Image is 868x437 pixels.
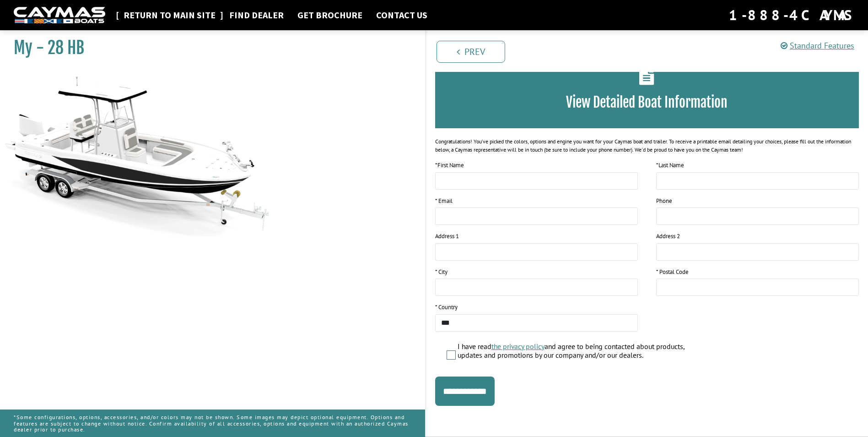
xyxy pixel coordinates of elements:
[435,303,458,312] label: * Country
[293,9,367,21] a: Get Brochure
[656,161,684,170] label: Last Name
[435,137,859,154] div: Congratulations! You’ve picked the colors, options and engine you want for your Caymas boat and t...
[435,161,464,170] label: First Name
[729,5,854,25] div: 1-888-4CAYMAS
[14,38,402,58] h1: My - 28 HB
[491,342,545,351] a: the privacy policy
[656,197,672,206] label: Phone
[781,40,854,51] a: Standard Features
[656,232,680,241] label: Address 2
[119,9,220,21] a: Return to main site
[225,9,288,21] a: Find Dealer
[437,41,505,63] a: Prev
[458,342,705,362] label: I have read and agree to being contacted about products, updates and promotions by our company an...
[372,9,432,21] a: Contact Us
[656,268,689,277] label: * Postal Code
[449,94,846,111] h3: View Detailed Boat Information
[14,7,105,24] img: white-logo-c9c8dbefe5ff5ceceb0f0178aa75bf4bb51f6bca0971e226c86eb53dfe498488.png
[435,232,459,241] label: Address 1
[435,268,447,277] label: * City
[435,197,453,206] label: * Email
[14,410,411,437] p: *Some configurations, options, accessories, and/or colors may not be shown. Some images may depic...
